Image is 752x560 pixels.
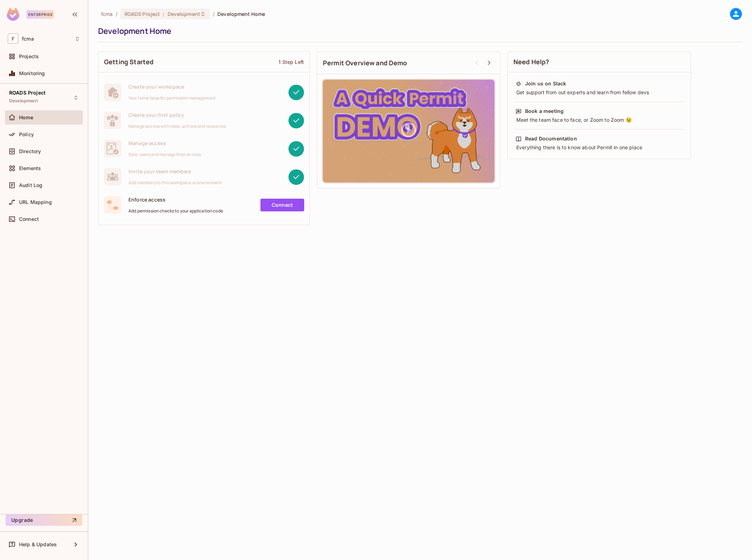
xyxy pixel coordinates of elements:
[19,199,52,205] span: URL Mapping
[9,90,46,96] span: ROADS Project
[9,98,38,104] span: Development
[128,112,226,118] span: Create your first policy
[260,199,304,211] a: Connect
[116,11,118,17] li: /
[104,58,154,66] span: Getting Started
[128,124,226,129] span: Manage access with roles, actions and resources
[516,144,683,151] div: Everything there is to know about Permit in one place
[101,11,113,17] span: the active workspace
[19,182,42,188] span: Audit Log
[323,59,407,67] span: Permit Overview and Demo
[128,83,216,90] span: Create your workspace
[19,132,34,137] span: Policy
[8,34,18,44] span: F
[98,26,739,36] div: Development Home
[128,95,216,101] span: Your home base for permission management
[525,108,564,115] div: Book a meeting
[128,196,223,203] span: Enforce access
[516,89,683,96] div: Get support from out experts and learn from fellow devs
[217,11,265,17] span: Development Home
[213,11,215,17] li: /
[19,542,57,547] span: Help & Updates
[125,11,160,17] span: ROADS Project
[128,168,222,175] span: Invite your team members
[19,216,39,222] span: Connect
[7,8,19,21] img: SReyMgAAAABJRU5ErkJggg==
[162,11,165,17] span: :
[525,80,566,87] div: Join us on Slack
[525,135,577,142] div: Read Documentation
[516,116,683,124] div: Meet the team face to face, or Zoom to Zoom 😉
[128,152,201,157] span: Sync users and manage their access
[6,514,82,526] button: Upgrade
[168,11,200,17] span: Development
[19,115,34,120] span: Home
[19,149,41,154] span: Directory
[128,140,201,146] span: Manage access
[513,58,549,66] span: Need Help?
[26,10,54,19] div: Enterprise
[19,54,39,59] span: Projects
[19,165,41,171] span: Elements
[278,59,304,65] div: 1 Step Left
[128,208,223,214] span: Add permission checks to your application code
[128,180,222,186] span: Add members to this workspace or environment
[19,71,45,76] span: Monitoring
[22,36,34,42] span: Workspace: fcma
